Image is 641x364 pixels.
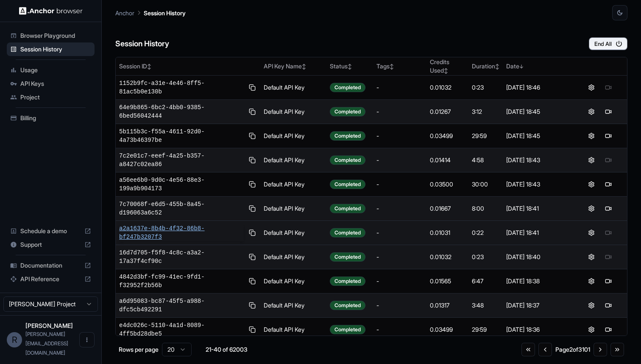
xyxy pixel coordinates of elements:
span: ↕ [390,63,394,70]
div: 0.03500 [430,180,465,189]
div: Completed [330,131,365,141]
span: ↕ [302,63,306,70]
span: 16d7d705-f5f8-4c8c-a3a2-17a37f4cf90c [119,248,244,265]
div: - [376,156,424,164]
span: ↓ [519,63,524,70]
div: - [376,180,424,189]
p: Rows per page [119,345,159,354]
td: Default API Key [260,293,326,318]
div: Date [506,62,569,71]
span: Session History [20,45,91,54]
div: Completed [330,107,365,116]
div: Billing [7,111,95,125]
div: Duration [472,62,499,71]
td: Default API Key [260,76,326,100]
div: - [376,253,424,261]
span: a6d95083-bc87-45f5-a988-dfc5cb492291 [119,297,244,314]
div: - [376,325,424,334]
div: - [376,301,424,310]
span: ↕ [147,63,151,70]
td: Default API Key [260,221,326,245]
div: [DATE] 18:40 [506,253,569,261]
td: Default API Key [260,269,326,293]
div: [DATE] 18:46 [506,83,569,92]
h6: Session History [115,38,169,50]
div: 0:22 [472,229,499,237]
p: Anchor [115,8,134,17]
div: Completed [330,155,365,165]
td: Default API Key [260,245,326,269]
span: a2a1637e-8b4b-4f32-86b8-bf247b3207f3 [119,224,244,241]
div: [DATE] 18:37 [506,301,569,310]
div: 0.03499 [430,325,465,334]
div: Tags [376,62,424,71]
div: Completed [330,228,365,237]
span: Project [20,93,91,102]
div: Project [7,90,95,104]
span: 1152b9fc-a31e-4e46-8ff5-81ac5b0e130b [119,79,244,96]
div: [DATE] 18:41 [506,229,569,237]
div: - [376,83,424,92]
span: 7c70068f-e6d5-455b-8a45-d196063a6c52 [119,200,244,217]
div: 30:00 [472,180,499,189]
div: [DATE] 18:43 [506,156,569,164]
div: 0.01032 [430,83,465,92]
div: 0.01031 [430,229,465,237]
div: Schedule a demo [7,224,95,238]
div: Credits Used [430,58,465,75]
div: Completed [330,301,365,310]
div: Session History [7,42,95,56]
span: ↕ [348,63,352,70]
nav: breadcrumb [115,8,186,17]
div: Usage [7,63,95,77]
span: Documentation [20,261,81,270]
td: Default API Key [260,172,326,197]
div: 4:58 [472,156,499,164]
div: Status [330,62,370,71]
div: 0:23 [472,253,499,261]
div: 0.01565 [430,277,465,285]
span: ↕ [444,68,448,74]
div: Support [7,238,95,251]
span: Billing [20,114,91,122]
span: a56ee6b0-9d0c-4e56-88e3-199a9b904173 [119,176,244,193]
div: R [7,332,22,347]
span: 64e9b865-6bc2-4bb0-9385-6bed56042444 [119,103,244,120]
td: Default API Key [260,318,326,342]
div: 21-40 of 62003 [205,345,248,354]
div: [DATE] 18:38 [506,277,569,285]
div: 0.01317 [430,301,465,310]
div: Completed [330,83,365,92]
div: - [376,132,424,140]
div: [DATE] 18:45 [506,107,569,116]
div: 0.01414 [430,156,465,164]
div: API Key Name [264,62,323,71]
span: Browser Playground [20,31,91,40]
div: 29:59 [472,325,499,334]
div: 6:47 [472,277,499,285]
div: [DATE] 18:36 [506,325,569,334]
div: API Reference [7,272,95,286]
span: 4842d3bf-fc99-41ec-9fd1-f32952f2b56b [119,273,244,290]
td: Default API Key [260,124,326,148]
span: e4dc026c-5110-4a1d-8089-4ff5bd28dbe5 [119,321,244,338]
button: End All [589,37,627,50]
div: Completed [330,252,365,262]
div: 0.01032 [430,253,465,261]
td: Default API Key [260,197,326,221]
span: API Reference [20,275,81,283]
img: Anchor Logo [19,7,83,15]
div: [DATE] 18:41 [506,204,569,213]
div: API Keys [7,77,95,90]
div: 0.03499 [430,132,465,140]
span: 7c2e01c7-eeef-4a25-b357-a8427c02ea86 [119,152,244,169]
div: Completed [330,325,365,334]
div: - [376,107,424,116]
span: 5b115b3c-f55a-4611-92d0-4a73b46397be [119,127,244,144]
div: 3:48 [472,301,499,310]
div: Documentation [7,259,95,272]
span: ↕ [495,63,499,70]
div: 8:00 [472,204,499,213]
div: Completed [330,277,365,286]
div: - [376,229,424,237]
